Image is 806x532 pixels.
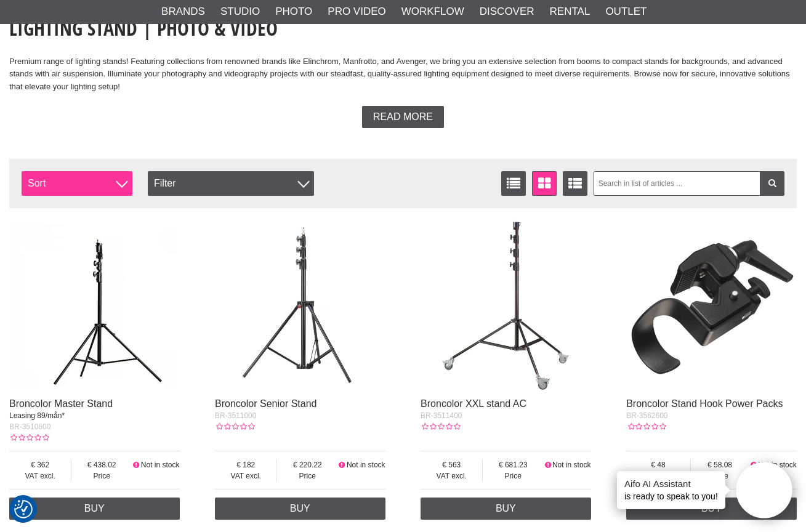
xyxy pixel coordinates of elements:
[626,421,666,432] div: Customer rating: 0
[421,411,462,420] span: BR-3511400
[220,4,260,20] a: Studio
[71,470,132,482] span: Price
[9,411,65,420] span: Leasing 89/mån*
[148,171,314,196] div: Filter
[563,171,587,196] a: Extended list
[14,498,33,520] button: Consent Preferences
[421,421,460,432] div: Customer rating: 0
[347,461,385,469] span: Not in stock
[215,220,385,391] img: Broncolor Senior Stand
[215,498,385,520] a: Buy
[328,4,385,20] a: Pro Video
[277,470,337,482] span: Price
[9,220,180,391] img: Broncolor Master Stand
[626,411,667,420] span: BR-3562600
[691,459,749,470] span: 58.08
[9,459,71,470] span: 362
[532,171,557,196] a: Window
[275,4,312,20] a: Photo
[594,171,784,196] input: Search in list of articles ...
[9,422,50,431] span: BR-3510600
[9,498,180,520] a: Buy
[215,470,276,482] span: VAT excl.
[215,398,316,409] a: Broncolor Senior Stand
[337,461,347,469] i: Not in stock
[421,470,482,482] span: VAT excl.
[71,459,132,470] span: 438.02
[624,477,718,490] h4: Aifo AI Assistant
[9,432,49,443] div: Customer rating: 0
[480,4,534,20] a: Discover
[758,461,797,469] span: Not in stock
[9,15,797,42] h1: Lighting Stand | Photo & Video
[132,461,141,469] i: Not in stock
[215,421,254,432] div: Customer rating: 0
[9,470,71,482] span: VAT excl.
[605,4,647,20] a: Outlet
[161,4,205,20] a: Brands
[277,459,337,470] span: 220.22
[552,461,591,469] span: Not in stock
[14,500,33,518] img: Revisit consent button
[421,398,526,409] a: Broncolor XXL stand AC
[501,171,526,196] a: List
[401,4,464,20] a: Workflow
[543,461,552,469] i: Not in stock
[421,459,482,470] span: 563
[626,398,783,409] a: Broncolor Stand Hook Power Packs
[421,498,591,520] a: Buy
[626,459,690,470] span: 48
[22,171,132,196] span: Sort
[373,111,433,123] span: Read more
[9,398,113,409] a: Broncolor Master Stand
[215,411,256,420] span: BR-3511000
[617,471,725,509] div: is ready to speak to you!
[483,470,543,482] span: Price
[550,4,590,20] a: Rental
[483,459,543,470] span: 681.23
[760,171,784,196] a: Filter
[626,220,797,391] img: Broncolor Stand Hook Power Packs
[215,459,276,470] span: 182
[9,55,797,94] p: Premium range of lighting stands! Featuring collections from renowned brands like Elinchrom, Manf...
[141,461,180,469] span: Not in stock
[749,461,758,469] i: Not in stock
[421,220,591,391] img: Broncolor XXL stand AC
